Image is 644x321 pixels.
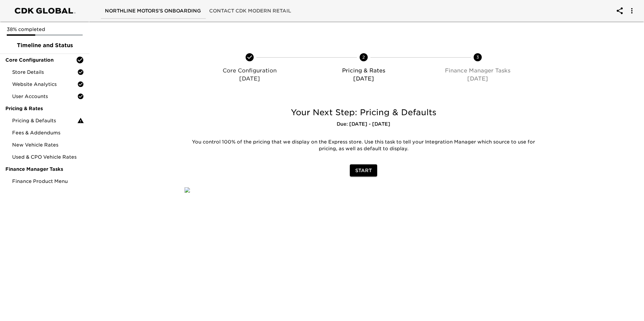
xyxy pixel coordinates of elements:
[309,67,418,75] p: Pricing & Rates
[12,81,77,88] span: Website Analytics
[350,164,377,177] button: Start
[5,166,84,172] span: Finance Manager Tasks
[185,187,190,193] img: qkibX1zbU72zw90W6Gan%2FTemplates%2FRjS7uaFIXtg43HUzxvoG%2F3e51d9d6-1114-4229-a5bf-f5ca567b6beb.jpg
[355,166,372,175] span: Start
[476,55,479,60] text: 3
[7,26,83,33] p: 38% completed
[309,75,418,83] p: [DATE]
[185,121,542,128] h6: Due: [DATE] - [DATE]
[5,57,76,63] span: Core Configuration
[12,117,77,124] span: Pricing & Defaults
[12,129,84,136] span: Fees & Addendums
[423,75,532,83] p: [DATE]
[362,55,365,60] text: 2
[185,107,542,118] h5: Your Next Step: Pricing & Defaults
[195,67,304,75] p: Core Configuration
[190,139,537,152] p: You control 100% of the pricing that we display on the Express store. Use this task to tell your ...
[612,3,628,19] button: account of current user
[12,93,77,100] span: User Accounts
[195,75,304,83] p: [DATE]
[105,7,201,15] span: Northline Motors's Onboarding
[5,41,84,50] span: Timeline and Status
[423,67,532,75] p: Finance Manager Tasks
[209,7,291,15] span: Contact CDK Modern Retail
[5,105,84,112] span: Pricing & Rates
[12,141,84,148] span: New Vehicle Rates
[12,178,84,185] span: Finance Product Menu
[12,154,84,160] span: Used & CPO Vehicle Rates
[624,3,640,19] button: account of current user
[12,69,77,75] span: Store Details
